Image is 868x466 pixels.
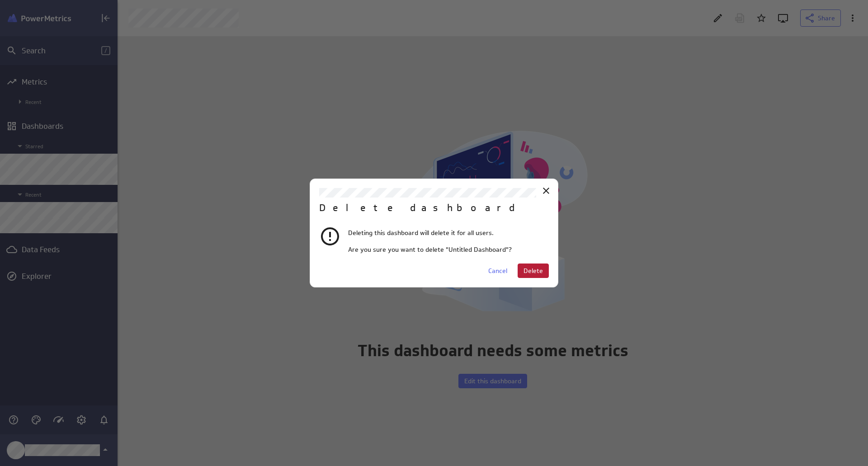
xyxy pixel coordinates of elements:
button: Cancel [482,264,513,278]
div: Close [538,183,554,198]
p: Deleting this dashboard will delete it for all users. [348,228,512,238]
span: Cancel [488,267,507,275]
button: Delete [518,264,549,278]
h2: Delete dashboard [319,201,520,216]
span: Delete [524,267,543,275]
p: Are you sure you want to delete "Untitled Dashboard"? [348,245,512,254]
